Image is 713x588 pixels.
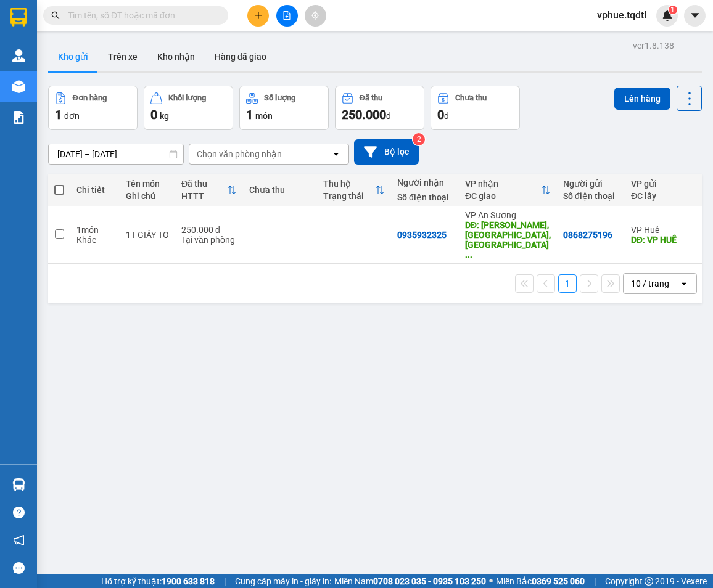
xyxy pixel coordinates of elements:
div: 0935932325 [397,230,447,240]
th: Toggle SortBy [459,174,557,206]
div: Chi tiết [76,185,113,195]
sup: 2 [413,133,425,145]
button: Lên hàng [614,88,670,110]
img: warehouse-icon [12,478,25,491]
span: Cung cấp máy in - giấy in: [235,574,331,588]
th: Toggle SortBy [317,174,391,206]
div: Người gửi [563,179,619,189]
input: Tìm tên, số ĐT hoặc mã đơn [68,9,213,22]
span: Miền Nam [334,574,486,588]
span: aim [311,11,319,20]
span: ... [465,250,472,259]
button: Số lượng1món [239,86,329,130]
strong: 0369 525 060 [532,576,585,586]
img: warehouse-icon [12,80,25,93]
div: Trạng thái [323,191,375,201]
strong: 0708 023 035 - 0935 103 250 [373,576,486,586]
div: HTTT [181,191,227,201]
div: Ghi chú [126,191,169,201]
span: 1 [246,107,253,122]
span: vphue.tqdtl [587,7,656,23]
span: | [224,574,226,588]
div: 0868275196 [563,230,612,240]
img: solution-icon [12,111,25,124]
div: Số lượng [264,94,295,102]
div: 250.000 đ [181,225,237,235]
div: Đã thu [360,94,382,102]
div: 10 / trang [631,277,669,290]
button: 1 [558,274,577,293]
img: icon-new-feature [662,10,673,21]
span: Miền Bắc [496,574,585,588]
div: DĐ: VP HUẾ [631,235,711,245]
span: kg [160,111,169,121]
div: Số điện thoại [397,192,453,202]
div: Đơn hàng [73,94,107,102]
span: món [255,111,273,121]
sup: 1 [669,6,677,14]
button: Trên xe [98,42,147,71]
span: 1 [55,107,62,122]
div: VP nhận [465,179,541,189]
div: VP gửi [631,179,701,189]
span: copyright [645,577,653,586]
div: ver 1.8.138 [633,39,674,52]
span: đ [444,111,449,121]
div: VP An Sương [465,210,551,220]
span: | [594,574,596,588]
span: caret-down [690,10,701,21]
span: file-add [282,11,291,20]
img: warehouse-icon [12,49,25,62]
button: plus [247,5,269,27]
button: Khối lượng0kg [144,86,233,130]
div: Khối lượng [168,94,206,102]
button: Đã thu250.000đ [335,86,424,130]
button: caret-down [684,5,706,27]
svg: open [331,149,341,159]
th: Toggle SortBy [175,174,243,206]
div: Số điện thoại [563,191,619,201]
button: Chưa thu0đ [431,86,520,130]
button: file-add [276,5,298,27]
div: 1T GIẤY TO [126,230,169,240]
button: Kho nhận [147,42,205,71]
div: ĐC lấy [631,191,701,201]
div: Thu hộ [323,179,375,189]
span: Hỗ trợ kỹ thuật: [101,574,215,588]
div: DĐ: NGÃ TƯ THUẬN THẢO, TUY HÒA, PHÚ YÊN [465,220,551,259]
span: 0 [437,107,444,122]
span: message [13,562,25,574]
div: 1 món [76,225,113,235]
span: đ [386,111,391,121]
div: VP Huế [631,225,711,235]
div: Đã thu [181,179,227,189]
div: Chưa thu [455,94,487,102]
span: question-circle [13,507,25,518]
div: ĐC giao [465,191,541,201]
button: Bộ lọc [354,139,419,165]
span: search [51,11,60,20]
img: logo-vxr [10,8,27,27]
svg: open [679,279,689,288]
button: Đơn hàng1đơn [48,86,138,130]
div: Chọn văn phòng nhận [197,148,282,160]
button: Kho gửi [48,42,98,71]
span: 250.000 [342,107,386,122]
div: Người nhận [397,178,453,187]
span: plus [254,11,263,20]
span: notification [13,534,25,546]
span: đơn [64,111,80,121]
span: ⚪️ [489,579,493,584]
div: Khác [76,235,113,245]
div: Tại văn phòng [181,235,237,245]
span: 1 [670,6,675,14]
div: Chưa thu [249,185,311,195]
strong: 1900 633 818 [162,576,215,586]
button: aim [305,5,326,27]
div: Tên món [126,179,169,189]
span: 0 [150,107,157,122]
button: Hàng đã giao [205,42,276,71]
input: Select a date range. [49,144,183,164]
